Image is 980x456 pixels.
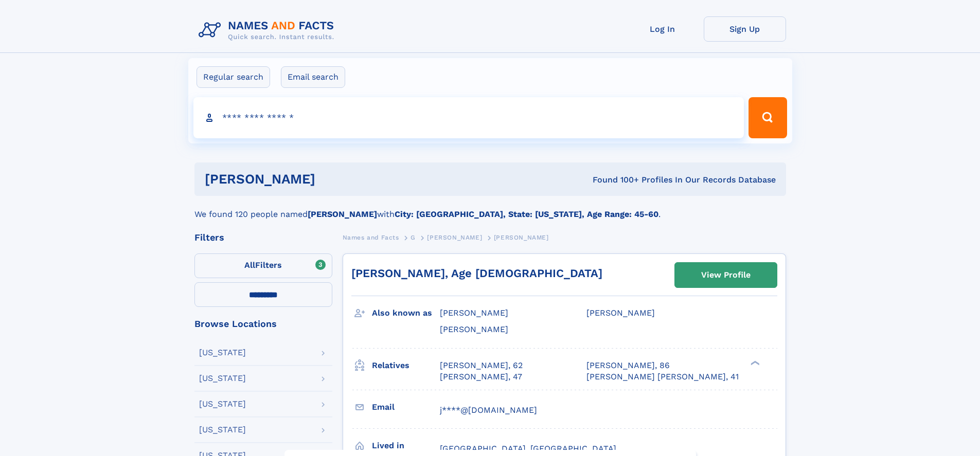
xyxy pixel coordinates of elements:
[199,374,246,382] div: [US_STATE]
[701,263,751,287] div: View Profile
[586,371,739,382] a: [PERSON_NAME] [PERSON_NAME], 41
[372,304,440,322] h3: Also known as
[440,444,616,453] span: [GEOGRAPHIC_DATA], [GEOGRAPHIC_DATA]
[199,349,246,357] div: [US_STATE]
[395,209,658,219] b: City: [GEOGRAPHIC_DATA], State: [US_STATE], Age Range: 45-60
[586,308,655,318] span: [PERSON_NAME]
[308,209,377,219] b: [PERSON_NAME]
[440,371,522,382] a: [PERSON_NAME], 47
[197,66,270,88] label: Regular search
[749,97,787,138] button: Search Button
[372,398,440,416] h3: Email
[343,231,399,244] a: Names and Facts
[411,231,416,244] a: G
[205,173,454,186] h1: [PERSON_NAME]
[704,16,786,42] a: Sign Up
[199,426,246,434] div: [US_STATE]
[586,360,670,371] a: [PERSON_NAME], 86
[194,196,786,221] div: We found 120 people named with .
[194,233,332,242] div: Filters
[427,234,482,241] span: [PERSON_NAME]
[194,16,343,44] img: Logo Names and Facts
[193,97,744,138] input: search input
[494,234,549,241] span: [PERSON_NAME]
[244,260,255,270] span: All
[454,174,776,186] div: Found 100+ Profiles In Our Records Database
[372,357,440,374] h3: Relatives
[194,319,332,329] div: Browse Locations
[281,66,345,88] label: Email search
[675,263,777,287] a: View Profile
[440,324,508,334] span: [PERSON_NAME]
[427,231,482,244] a: [PERSON_NAME]
[440,308,508,318] span: [PERSON_NAME]
[440,360,523,371] a: [PERSON_NAME], 62
[372,437,440,454] h3: Lived in
[621,16,704,42] a: Log In
[748,359,760,366] div: ❯
[199,400,246,408] div: [US_STATE]
[194,253,332,278] label: Filters
[411,234,416,241] span: G
[351,267,602,280] a: [PERSON_NAME], Age [DEMOGRAPHIC_DATA]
